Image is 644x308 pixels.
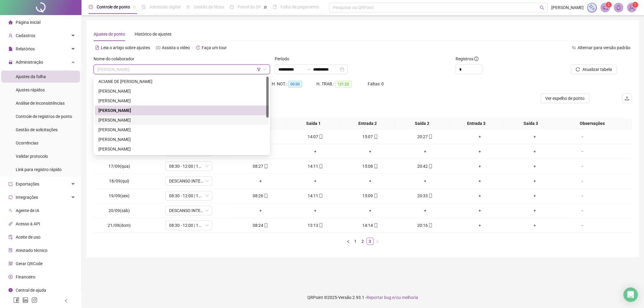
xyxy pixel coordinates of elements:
div: [PERSON_NAME] [98,126,265,133]
div: + [400,207,450,214]
div: H. NOT.: [272,81,317,87]
span: 20/09(sáb) [108,208,130,213]
div: [PERSON_NAME] [98,146,265,152]
div: JAMILLE MARIA DA SILVA [95,144,269,154]
span: file [8,47,13,51]
div: ACIANE DE [PERSON_NAME] [98,78,265,85]
span: filter [257,68,261,71]
div: + [510,192,560,199]
span: info-circle [8,288,13,292]
span: Aceite de uso [16,235,40,240]
span: mobile [318,135,323,139]
span: mobile [318,194,323,198]
span: Financeiro [16,275,35,279]
div: + [235,207,286,214]
span: Controle de registros de ponto [16,114,72,119]
span: Registros [456,56,479,62]
div: 20:42 [400,163,450,170]
span: Link para registro rápido [16,167,62,172]
button: left [345,238,352,245]
span: down [205,224,209,227]
div: [PERSON_NAME] [98,136,265,143]
span: Análise de inconsistências [16,101,65,106]
span: mobile [373,164,378,168]
span: Faça um tour [202,45,227,50]
span: user-add [8,33,13,38]
span: 08:30 - 12:00 | 13:00 - 20:30 [169,221,209,230]
span: down [205,179,209,183]
span: Observações [560,120,624,127]
div: + [455,148,505,155]
button: right [374,238,381,245]
span: Painel do DP [238,5,261,9]
span: solution [8,248,13,252]
span: file-text [95,46,99,50]
a: 2 [360,238,366,245]
div: 15:09 [345,192,395,199]
span: book [273,5,277,9]
span: left [64,299,68,303]
span: Controle de ponto [97,5,130,9]
div: 14:07 [290,133,341,140]
span: Assista o vídeo [162,45,190,50]
span: DESCANSO INTER-JORNADA [169,176,209,186]
li: Página anterior [345,238,352,245]
span: CLAUDENORA VIEIRA FONTES [97,65,266,74]
span: 121:22 [335,81,352,87]
span: DESCANSO INTER-JORNADA [169,206,209,215]
span: Integrações [16,195,38,200]
a: 1 [352,238,359,245]
div: + [510,178,560,184]
div: [PERSON_NAME] [98,88,265,94]
span: mobile [428,135,433,139]
span: history [196,46,200,50]
div: ANGELA MARIA DA SILVA [95,86,269,96]
div: + [455,133,505,140]
span: 08:30 - 12:00 | 13:00 - 20:30 [169,191,209,200]
div: + [400,148,450,155]
div: 08:27 [235,163,286,170]
span: 18/09(qui) [109,179,129,183]
span: swap-right [306,67,311,72]
div: 08:26 [235,192,286,199]
span: qrcode [8,262,13,266]
span: Validar protocolo [16,154,48,159]
li: 3 [367,238,374,245]
span: down [205,164,209,168]
span: facebook [13,297,19,303]
th: Entrada 3 [449,118,504,129]
div: FABIANA COSTA DO NASCIMENTO [95,135,269,144]
div: ANTONIETA SANTOS DE SOUSA [95,96,269,106]
span: audit [8,235,13,239]
span: Agente de IA [16,208,39,213]
div: + [290,178,341,184]
span: 1 [634,3,636,7]
div: - [565,148,600,155]
span: file-done [142,5,146,9]
span: mobile [428,223,433,227]
sup: Atualize o seu contato no menu Meus Dados [632,2,638,8]
div: 20:16 [400,222,450,229]
div: 14:11 [290,163,341,170]
span: Administração [16,60,43,65]
th: Observações [558,118,627,129]
span: Acesso à API [16,221,40,226]
div: 14:14 [345,222,395,229]
span: clock-circle [89,5,93,9]
sup: 1 [606,2,612,8]
span: 21/09(dom) [108,223,131,228]
div: + [455,163,505,170]
div: - [565,222,600,229]
div: + [510,163,560,170]
img: 67348 [627,3,636,12]
div: 20:27 [400,133,450,140]
div: - [565,133,600,140]
span: Gerar QRCode [16,261,43,266]
span: 19/09(sex) [109,193,130,198]
span: mobile [428,164,433,168]
span: sun [186,5,190,9]
div: [PERSON_NAME] [98,117,265,123]
label: Período [275,56,293,62]
span: mobile [318,223,323,227]
div: 08:24 [235,222,286,229]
